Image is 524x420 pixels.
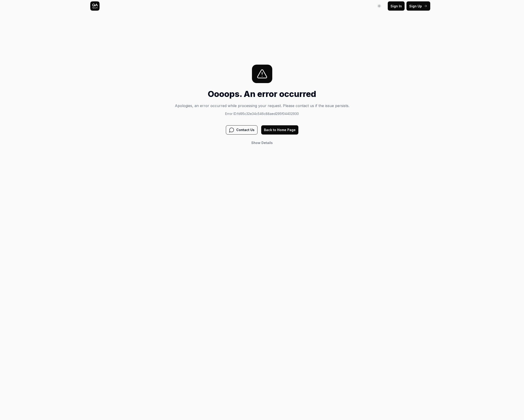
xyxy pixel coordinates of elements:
span: Details [261,141,273,145]
button: Contact Us [226,125,257,135]
button: Sign In [388,1,405,11]
button: Sign Up [406,1,430,11]
p: Apologies, an error occurred while processing your request. Please contact us if the issue persists. [175,103,349,108]
button: Show Details [248,138,276,147]
span: Sign In [391,4,402,9]
h1: Oooops. An error occurred [175,88,349,100]
button: Back to Home Page [261,125,298,135]
p: Error ID: fd95c32e34c546c88aed295f04402930 [175,111,349,116]
span: Sign Up [409,4,422,9]
span: Show [251,141,260,145]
